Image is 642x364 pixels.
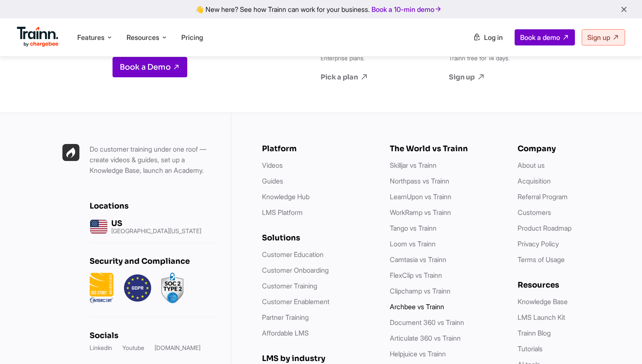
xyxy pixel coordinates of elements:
a: Affordable LMS [262,329,309,337]
h6: Company [518,144,628,153]
a: Sign up [449,73,546,82]
a: Referral Program [518,192,568,201]
iframe: Chat Widget [600,323,642,364]
a: Pick a plan [321,73,418,82]
h6: Socials [90,331,217,340]
a: Customers [518,208,551,217]
img: soc2 [161,273,183,303]
a: Product Roadmap [518,224,572,232]
a: Loom vs Trainn [390,240,436,248]
a: Customer Education [262,250,324,259]
a: WorkRamp vs Trainn [390,208,451,217]
a: Northpass vs Trainn [390,177,449,185]
a: About us [518,161,545,169]
span: Resources [127,33,159,42]
a: Articulate 360 vs Trainn [390,334,461,342]
a: Camtasia vs Trainn [390,255,446,264]
a: Youtube [122,344,144,352]
a: Book a Demo [113,57,187,77]
h6: Platform [262,144,373,153]
h6: Security and Compliance [90,257,217,266]
a: Privacy Policy [518,240,559,248]
a: Skilljar vs Trainn [390,161,436,169]
img: GDPR.png [124,273,151,303]
a: Book a 10-min demo [370,3,444,15]
div: 👋 New here? See how Trainn can work for your business. [5,5,637,13]
span: Book a demo [520,33,560,42]
a: FlexClip vs Trainn [390,271,442,279]
a: Book a demo [515,29,575,45]
a: Knowledge Base [518,297,568,306]
img: ISO [90,273,114,303]
p: Do customer training under one roof — create videos & guides, set up a Knowledge Base, launch an ... [90,144,217,176]
p: [GEOGRAPHIC_DATA][US_STATE] [111,228,201,234]
a: Document 360 vs Trainn [390,318,464,327]
a: Tango vs Trainn [390,224,436,232]
img: us headquarters [90,217,108,236]
a: LMS Platform [262,208,303,217]
a: LMS Launch Kit [518,313,565,322]
a: Customer Onboarding [262,266,329,274]
a: Tutorials [518,344,543,353]
a: LinkedIn [90,344,112,352]
a: Guides [262,177,283,185]
a: Customer Training [262,282,317,290]
a: Clipchamp vs Trainn [390,287,451,295]
a: Videos [262,161,283,169]
a: [DOMAIN_NAME] [155,344,200,352]
h6: US [111,219,201,228]
h6: Solutions [262,233,373,243]
a: Log in [468,30,508,45]
a: Helpjuice vs Trainn [390,350,446,358]
a: Trainn Blog [518,329,551,337]
a: Terms of Usage [518,255,565,264]
span: Features [77,33,104,42]
h6: LMS by industry [262,354,373,363]
a: LearnUpon vs Trainn [390,192,451,201]
h6: The World vs Trainn [390,144,501,153]
a: Archbee vs Trainn [390,302,444,311]
a: Knowledge Hub [262,192,310,201]
h6: Resources [518,280,628,290]
a: Customer Enablement [262,297,329,306]
img: Trainn Logo [17,27,59,47]
a: Acquisition [518,177,551,185]
span: Sign up [587,33,610,42]
h6: Locations [90,201,217,211]
a: Partner Training [262,313,309,322]
img: Trainn | everything under one roof [62,144,79,161]
a: Pricing [181,33,203,42]
span: Log in [484,33,503,42]
a: Sign up [582,29,625,45]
